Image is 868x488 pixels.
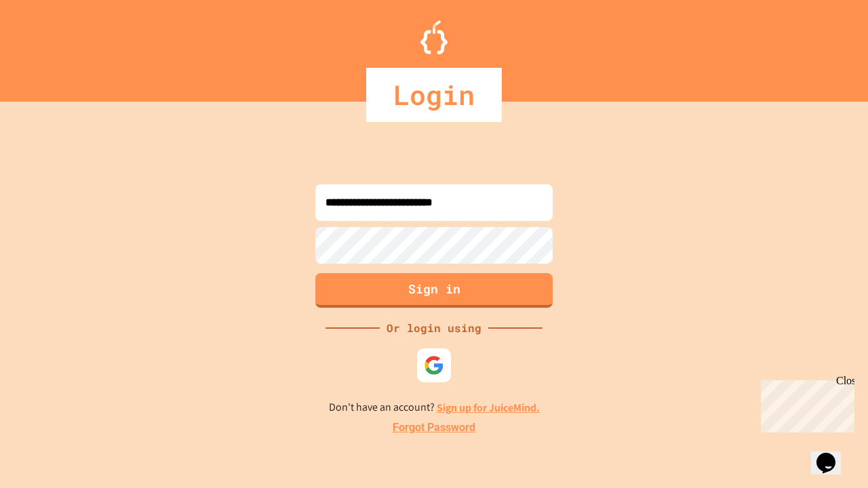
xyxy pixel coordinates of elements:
div: Or login using [380,320,488,336]
img: Logo.svg [420,20,448,54]
iframe: chat widget [755,375,854,432]
div: Chat with us now!Close [5,5,94,86]
img: google-icon.svg [424,355,444,375]
button: Sign in [315,273,553,308]
div: Login [366,68,502,122]
iframe: chat widget [811,434,854,474]
p: Don't have an account? [329,399,540,416]
a: Sign up for JuiceMind. [437,401,540,415]
a: Forgot Password [393,420,475,436]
